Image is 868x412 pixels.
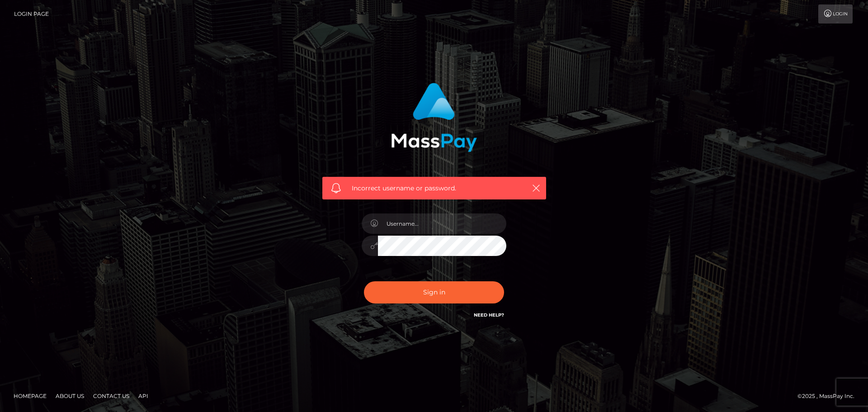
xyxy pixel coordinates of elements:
[391,83,477,152] img: MassPay Login
[797,391,861,401] div: © 2025 , MassPay Inc.
[818,5,853,24] a: Login
[10,389,50,403] a: Homepage
[364,281,504,303] button: Sign in
[90,389,133,403] a: Contact Us
[352,184,517,193] span: Incorrect username or password.
[135,389,152,403] a: API
[52,389,88,403] a: About Us
[474,312,504,318] a: Need Help?
[378,213,506,234] input: Username...
[14,5,49,24] a: Login Page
